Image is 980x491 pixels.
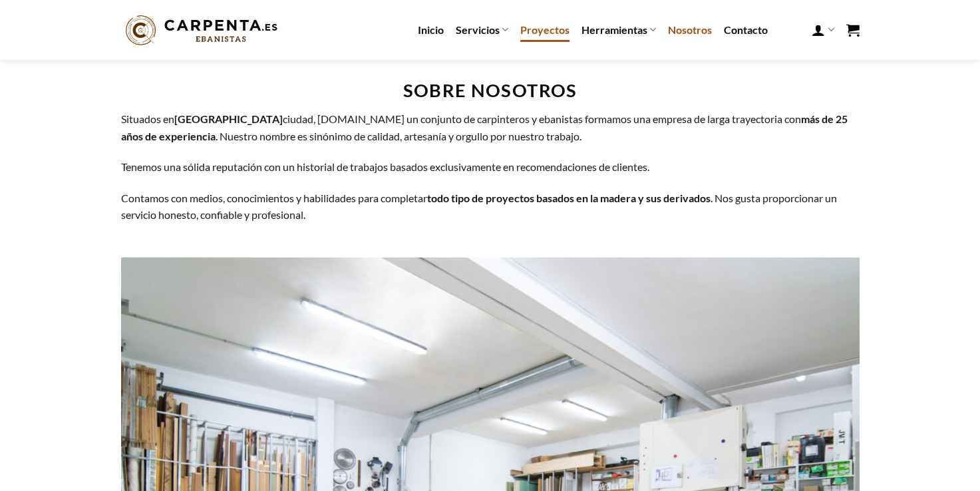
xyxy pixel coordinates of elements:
p: Situados en ciudad, [DOMAIN_NAME] un conjunto de carpinteros y ebanistas formamos una empresa de ... [121,110,860,144]
strong: más de 25 años de experiencia [121,112,848,142]
a: Inicio [418,18,444,42]
a: Nosotros [668,18,712,42]
a: Contacto [724,18,768,42]
p: Tenemos una sólida reputación con un historial de trabajos basados exclusivamente en recomendacio... [121,158,860,176]
a: Servicios [456,17,508,43]
a: Proyectos [520,18,570,42]
a: Herramientas [581,17,656,43]
strong: todo tipo de proyectos basados en la madera y sus derivados [427,192,711,204]
strong: [GEOGRAPHIC_DATA] [174,112,283,125]
p: Contamos con medios, conocimientos y habilidades para completar . Nos gusta proporcionar un servi... [121,190,860,224]
img: Carpenta.es [121,12,282,49]
strong: sobre nosotros [403,79,577,101]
